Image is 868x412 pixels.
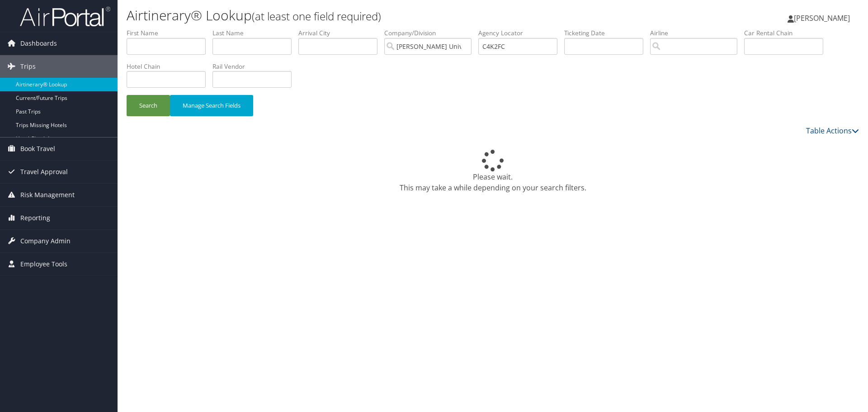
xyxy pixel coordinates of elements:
span: Travel Approval [20,161,68,183]
label: Arrival City [298,28,384,38]
label: Last Name [212,28,298,38]
span: Company Admin [20,230,71,252]
label: Hotel Chain [127,62,212,71]
button: Manage Search Fields [170,95,253,116]
span: Trips [20,55,36,78]
span: [PERSON_NAME] [794,13,850,23]
label: Agency Locator [478,28,564,38]
label: Airline [650,28,744,38]
span: Dashboards [20,32,57,55]
span: Book Travel [20,137,55,160]
small: (at least one field required) [252,9,381,24]
span: Employee Tools [20,253,67,275]
a: Table Actions [806,126,859,136]
span: Reporting [20,207,50,229]
span: Risk Management [20,184,75,206]
div: Please wait. This may take a while depending on your search filters. [127,150,859,193]
label: Ticketing Date [564,28,650,38]
label: Car Rental Chain [744,28,830,38]
label: Company/Division [384,28,478,38]
label: Rail Vendor [212,62,298,71]
button: Search [127,95,170,116]
img: airportal-logo.png [20,6,110,27]
h1: Airtinerary® Lookup [127,6,615,25]
label: First Name [127,28,212,38]
a: [PERSON_NAME] [788,5,859,32]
